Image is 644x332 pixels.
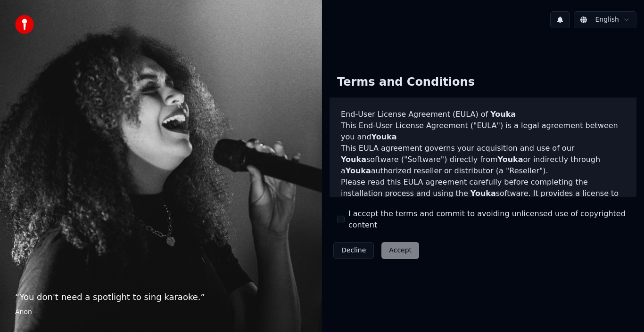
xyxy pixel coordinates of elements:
p: “ You don't need a spotlight to sing karaoke. ” [15,291,307,304]
label: I accept the terms and commit to avoiding unlicensed use of copyrighted content [348,208,629,231]
p: Please read this EULA agreement carefully before completing the installation process and using th... [341,177,625,222]
span: Youka [498,155,523,164]
span: Youka [372,132,397,141]
p: This End-User License Agreement ("EULA") is a legal agreement between you and [341,120,625,143]
p: This EULA agreement governs your acquisition and use of our software ("Software") directly from o... [341,143,625,177]
div: Terms and Conditions [330,67,482,97]
span: Youka [341,155,366,164]
span: Youka [490,110,516,119]
span: Youka [471,189,496,198]
footer: Anon [15,308,307,317]
h3: End-User License Agreement (EULA) of [341,109,625,120]
img: youka [15,15,34,34]
span: Youka [346,166,371,175]
button: Decline [333,242,374,259]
